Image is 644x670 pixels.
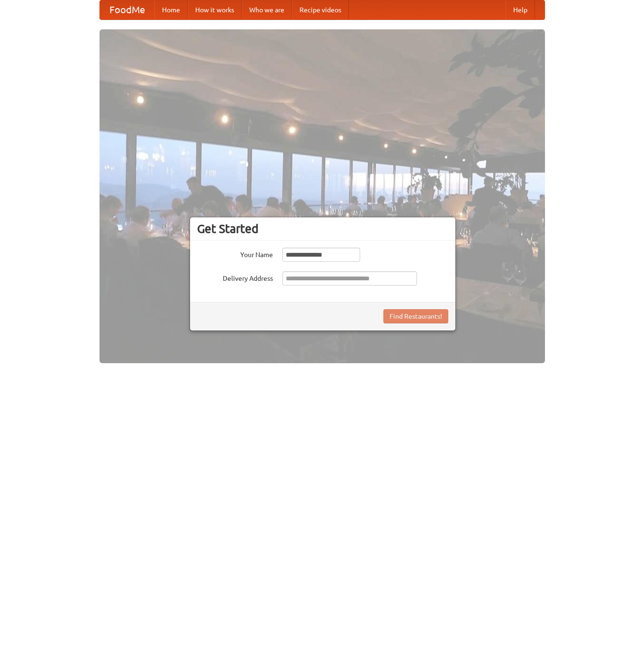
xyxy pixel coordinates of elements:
[188,0,242,19] a: How it works
[383,309,448,323] button: Find Restaurants!
[242,0,292,19] a: Who we are
[100,0,154,19] a: FoodMe
[292,0,349,19] a: Recipe videos
[197,222,448,236] h3: Get Started
[197,271,273,283] label: Delivery Address
[197,248,273,259] label: Your Name
[506,0,535,19] a: Help
[154,0,188,19] a: Home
